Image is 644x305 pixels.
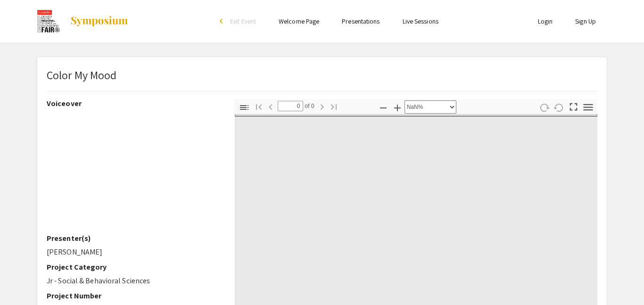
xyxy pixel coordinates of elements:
button: Go to First Page [251,99,267,113]
button: Rotate Counterclockwise [551,100,567,114]
div: arrow_back_ios [220,18,225,24]
a: Sign Up [575,17,596,25]
button: Tools [580,100,596,114]
select: Zoom [405,100,456,114]
span: of 0 [303,101,314,111]
p: Color My Mood [47,66,116,83]
button: Go to Last Page [326,99,342,113]
button: Zoom In [389,100,405,114]
input: Page [278,101,303,111]
button: Rotate Clockwise [537,100,553,114]
img: The 2023 CoorsTek Denver Metro Regional Science and Engineering Fair! [37,9,60,33]
img: Symposium by ForagerOne [70,16,129,27]
a: Presentations [342,17,380,25]
h2: Voiceover [47,99,221,108]
button: Zoom Out [375,100,391,114]
a: Welcome Page [279,17,319,25]
p: Jr - Social & Behavioral Sciences [47,275,221,287]
h2: Presenter(s) [47,234,221,243]
button: Switch to Presentation Mode [566,99,582,113]
a: Live Sessions [403,17,438,25]
iframe: Color My Mood [47,112,221,234]
iframe: Chat [7,263,40,298]
a: The 2023 CoorsTek Denver Metro Regional Science and Engineering Fair! [37,9,129,33]
button: Next Page [314,99,330,113]
p: [PERSON_NAME] [47,247,221,258]
span: Exit Event [230,17,256,25]
h2: Project Number [47,291,221,300]
button: Previous Page [263,99,279,113]
h2: Project Category [47,263,221,272]
a: Login [538,17,553,25]
button: Toggle Sidebar [236,100,252,114]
